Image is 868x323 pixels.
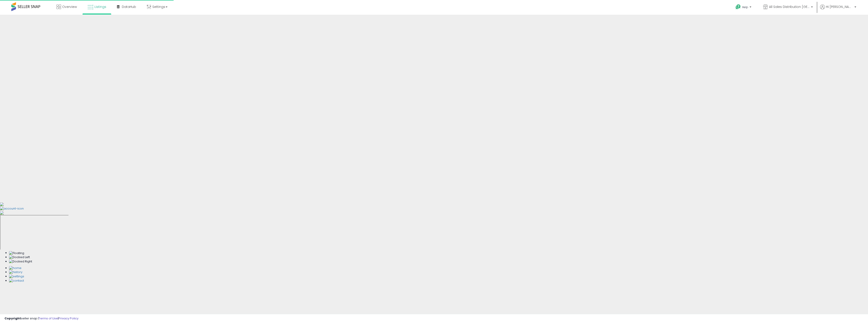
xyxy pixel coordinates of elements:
img: Floating [9,251,24,255]
span: All Sales Distribution [GEOGRAPHIC_DATA] [769,5,810,9]
span: Listings [94,5,106,9]
img: Docked Right [9,259,32,264]
a: Help [732,1,756,15]
span: Overview [62,5,77,9]
img: Docked Left [9,255,30,259]
i: Get Help [735,4,741,10]
img: History [9,270,22,274]
img: Settings [9,274,24,279]
img: Home [9,266,21,270]
img: Contact [9,279,24,283]
span: Help [742,5,748,9]
span: DataHub [122,5,136,9]
a: Hi [PERSON_NAME] [820,5,856,15]
span: Hi [PERSON_NAME] [826,5,853,9]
